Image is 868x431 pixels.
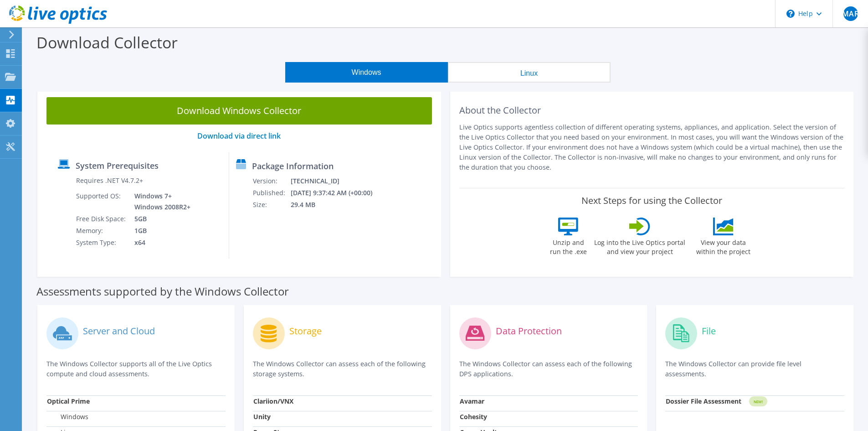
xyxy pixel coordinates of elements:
[702,327,716,336] label: File
[547,235,589,256] label: Unzip and run the .exe
[459,359,638,379] p: The Windows Collector can assess each of the following DPS applications.
[46,359,226,379] p: The Windows Collector supports all of the Live Optics compute and cloud assessments.
[36,32,178,53] label: Download Collector
[285,62,448,83] button: Windows
[128,237,192,249] td: x64
[460,397,484,405] strong: Avamar
[76,213,128,225] td: Free Disk Space:
[459,105,845,116] h2: About the Collector
[252,199,290,211] td: Size:
[290,175,385,187] td: [TECHNICAL_ID]
[843,6,858,21] span: MAR
[459,122,845,172] p: Live Optics supports agentless collection of different operating systems, appliances, and applica...
[252,161,334,171] label: Package Information
[496,327,562,336] label: Data Protection
[47,412,88,421] label: Windows
[46,97,432,125] a: Download Windows Collector
[252,187,290,199] td: Published:
[128,225,192,237] td: 1GB
[448,62,611,83] button: Linux
[289,327,322,336] label: Storage
[460,412,487,421] strong: Cohesity
[253,412,271,421] strong: Unity
[76,225,128,237] td: Memory:
[690,235,756,256] label: View your data within the project
[665,359,844,379] p: The Windows Collector can provide file level assessments.
[47,397,90,405] strong: Optical Prime
[754,399,763,404] tspan: NEW!
[290,187,385,199] td: [DATE] 9:37:42 AM (+00:00)
[76,161,159,170] label: System Prerequisites
[76,237,128,249] td: System Type:
[594,235,686,256] label: Log into the Live Optics portal and view your project
[128,190,192,213] td: Windows 7+ Windows 2008R2+
[253,397,293,405] strong: Clariion/VNX
[581,195,722,206] label: Next Steps for using the Collector
[666,397,741,405] strong: Dossier File Assessment
[290,199,385,211] td: 29.4 MB
[197,131,281,141] a: Download via direct link
[76,190,128,213] td: Supported OS:
[128,213,192,225] td: 5GB
[252,175,290,187] td: Version:
[36,287,289,296] label: Assessments supported by the Windows Collector
[76,176,143,185] label: Requires .NET V4.7.2+
[83,327,155,336] label: Server and Cloud
[786,10,795,18] svg: \n
[253,359,432,379] p: The Windows Collector can assess each of the following storage systems.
